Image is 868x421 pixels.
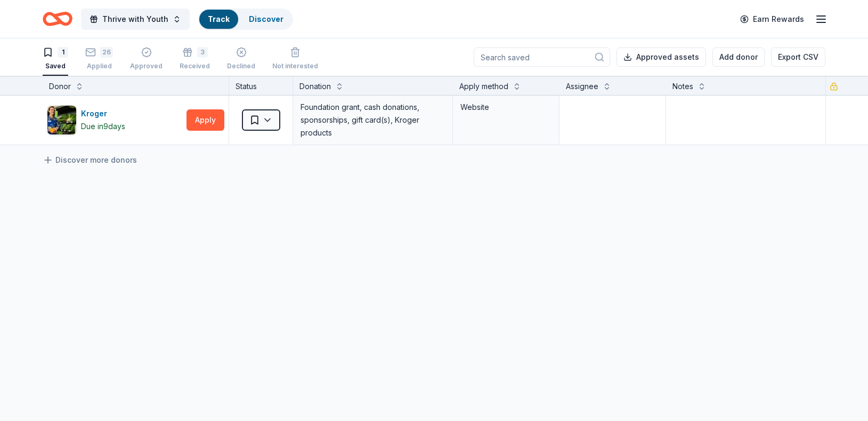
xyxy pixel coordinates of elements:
[81,9,190,30] button: Thrive with Youth
[85,62,113,70] div: Applied
[43,154,137,166] a: Discover more donors
[208,14,230,23] a: Track
[43,62,68,70] div: Saved
[180,62,210,70] div: Received
[616,47,706,67] button: Approved assets
[227,43,255,76] button: Declined
[47,105,182,135] button: Image for KrogerKrogerDue in9days
[474,47,610,67] input: Search saved
[299,80,331,93] div: Donation
[197,47,208,58] div: 3
[566,80,598,93] div: Assignee
[186,109,224,131] button: Apply
[43,43,68,76] button: 1Saved
[49,80,71,93] div: Donor
[58,47,68,58] div: 1
[130,43,163,76] button: Approved
[85,43,113,76] button: 26Applied
[81,120,125,133] div: Due in 9 days
[180,43,210,76] button: 3Received
[198,9,293,30] button: TrackDiscover
[227,62,255,70] div: Declined
[43,6,72,31] a: Home
[47,106,76,134] img: Image for Kroger
[272,43,318,76] button: Not interested
[712,47,765,67] button: Add donor
[672,80,693,93] div: Notes
[249,14,283,23] a: Discover
[102,13,168,26] span: Thrive with Youth
[100,47,113,58] div: 26
[299,100,446,140] div: Foundation grant, cash donations, sponsorships, gift card(s), Kroger products
[460,101,551,114] div: Website
[272,62,318,70] div: Not interested
[81,107,125,120] div: Kroger
[771,47,825,67] button: Export CSV
[459,80,508,93] div: Apply method
[130,62,163,70] div: Approved
[229,76,293,95] div: Status
[734,10,810,29] a: Earn Rewards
